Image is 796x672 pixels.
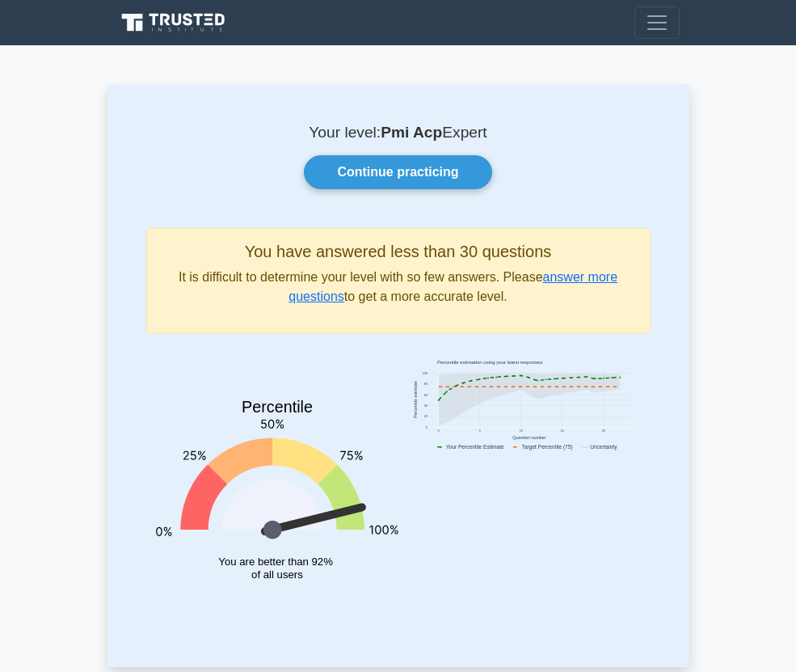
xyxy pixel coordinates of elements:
text: Percentile estimation using your latest responses [437,360,542,365]
h5: You have answered less than 30 questions [160,242,637,261]
text: 15 [560,429,563,433]
text: 20 [423,415,427,418]
text: 20 [601,429,604,433]
text: Percentile [242,398,313,416]
text: 60 [423,394,427,397]
text: Question number [512,435,546,440]
text: 0 [437,429,439,433]
b: Pmi Acp [381,124,442,141]
text: 5 [478,429,480,433]
button: Toggle navigation [634,6,680,39]
tspan: You are better than 92% [218,556,333,568]
a: Continue practicing [304,155,491,189]
text: 10 [519,429,522,433]
p: It is difficult to determine your level with so few answers. Please to get a more accurate level. [160,268,637,306]
text: 80 [423,382,427,386]
text: Percentile estimate [412,381,417,418]
tspan: of all users [251,568,303,581]
p: Your level: Expert [146,123,651,142]
text: 100 [422,372,427,375]
text: 40 [423,404,427,408]
text: 0 [425,426,427,429]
